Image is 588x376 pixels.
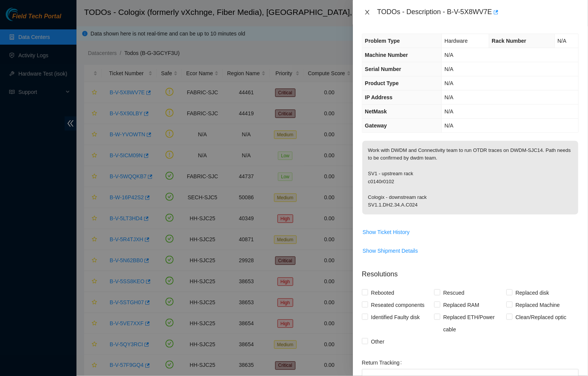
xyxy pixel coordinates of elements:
[368,336,388,348] span: Other
[513,311,570,323] span: Clean/Replaced optic
[362,226,410,238] button: Show Ticket History
[365,94,393,100] span: IP Address
[362,245,419,257] button: Show Shipment Details
[445,108,453,115] span: N/A
[362,357,405,369] label: Return Tracking
[365,38,400,44] span: Problem Type
[445,52,453,58] span: N/A
[365,123,387,129] span: Gateway
[362,263,579,279] p: Resolutions
[558,38,567,44] span: N/A
[363,247,418,255] span: Show Shipment Details
[365,66,401,72] span: Serial Number
[445,66,453,72] span: N/A
[513,299,563,311] span: Replaced Machine
[368,299,428,311] span: Reseated components
[365,52,408,58] span: Machine Number
[362,141,578,215] p: Work with DWDM and Connectivity team to run OTDR traces on DWDM-SJC14. Path needs to be confirmed...
[513,287,552,299] span: Replaced disk
[377,6,579,18] div: TODOs - Description - B-V-5X8WV7E
[445,38,468,44] span: Hardware
[445,80,453,86] span: N/A
[445,94,453,100] span: N/A
[368,311,423,323] span: Identified Faulty disk
[440,299,482,311] span: Replaced RAM
[362,9,373,16] button: Close
[440,311,507,336] span: Replaced ETH/Power cable
[365,80,399,86] span: Product Type
[440,287,468,299] span: Rescued
[365,108,387,115] span: NetMask
[363,228,410,236] span: Show Ticket History
[445,123,453,129] span: N/A
[492,38,526,44] span: Rack Number
[368,287,398,299] span: Rebooted
[364,9,370,15] span: close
